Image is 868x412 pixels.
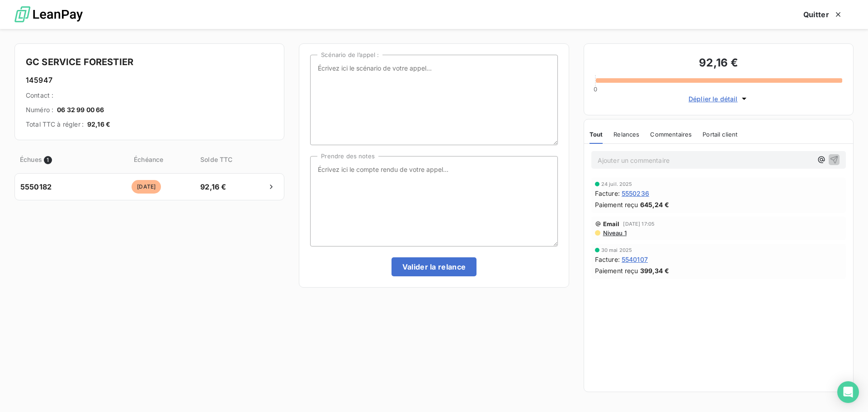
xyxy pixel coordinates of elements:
[26,105,53,114] span: Numéro :
[603,220,620,227] span: Email
[44,156,52,164] span: 1
[601,181,632,187] span: 24 juil. 2025
[595,200,638,209] span: Paiement reçu
[193,155,240,164] span: Solde TTC
[26,55,273,69] h4: GC SERVICE FORESTIER
[837,381,859,403] div: Open Intercom Messenger
[14,2,83,27] img: logo LeanPay
[590,131,603,138] span: Tout
[602,229,627,237] span: Niveau 1
[601,247,632,253] span: 30 mai 2025
[622,189,649,198] span: 5550236
[595,189,620,198] span: Facture :
[686,94,751,104] button: Déplier le détail
[392,257,477,276] button: Valider la relance
[189,181,237,192] span: 92,16 €
[650,131,692,138] span: Commentaires
[20,181,52,192] span: 5550182
[20,155,42,164] span: Échues
[703,131,737,138] span: Portail client
[613,131,639,138] span: Relances
[640,266,669,275] span: 399,34 €
[595,255,620,264] span: Facture :
[57,105,104,114] span: 06 32 99 00 66
[595,266,638,275] span: Paiement reçu
[623,221,655,227] span: [DATE] 17:05
[689,94,738,104] span: Déplier le détail
[87,120,110,129] span: 92,16 €
[640,200,669,209] span: 645,24 €
[595,55,842,73] h3: 92,16 €
[132,180,161,194] span: [DATE]
[594,85,597,93] span: 0
[106,155,191,164] span: Échéance
[793,5,854,24] button: Quitter
[622,255,648,264] span: 5540107
[26,91,53,100] span: Contact :
[26,75,273,85] h6: 145947
[26,120,84,129] span: Total TTC à régler :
